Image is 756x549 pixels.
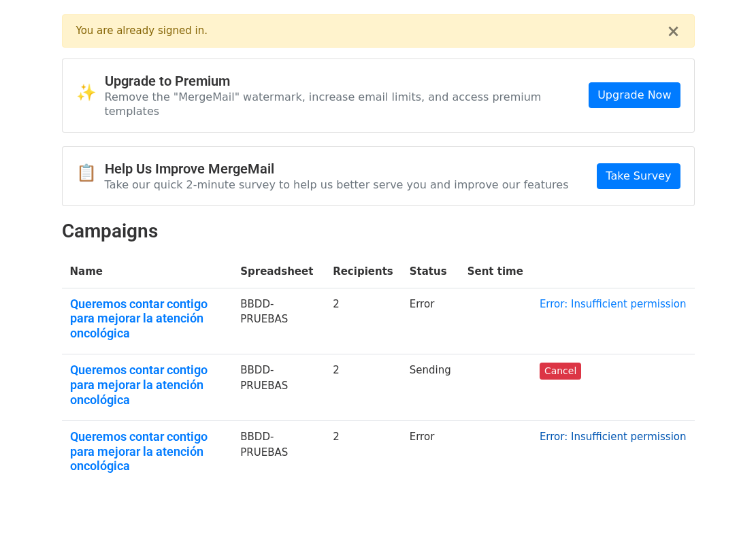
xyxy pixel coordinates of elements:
[76,23,667,39] div: You are already signed in.
[70,429,225,473] a: Queremos contar contigo para mejorar la atención oncológica
[688,484,756,549] iframe: Chat Widget
[401,256,459,288] th: Status
[232,354,325,421] td: BBDD-PRUEBAS
[325,354,401,421] td: 2
[540,298,687,310] a: Error: Insufficient permission
[76,163,105,183] span: 📋
[70,297,225,341] a: Queremos contar contigo para mejorar la atención oncológica
[62,256,233,288] th: Name
[401,421,459,487] td: Error
[459,256,531,288] th: Sent time
[105,90,589,118] p: Remove the "MergeMail" watermark, increase email limits, and access premium templates
[401,354,459,421] td: Sending
[540,431,687,443] a: Error: Insufficient permission
[232,288,325,354] td: BBDD-PRUEBAS
[597,163,680,189] a: Take Survey
[232,256,325,288] th: Spreadsheet
[401,288,459,354] td: Error
[666,23,680,39] button: ×
[232,421,325,487] td: BBDD-PRUEBAS
[105,161,569,177] h4: Help Us Improve MergeMail
[70,363,225,407] a: Queremos contar contigo para mejorar la atención oncológica
[325,288,401,354] td: 2
[62,220,695,243] h2: Campaigns
[589,82,680,108] a: Upgrade Now
[688,484,756,549] div: Widget de chat
[105,178,569,192] p: Take our quick 2-minute survey to help us better serve you and improve our features
[325,256,401,288] th: Recipients
[105,73,589,89] h4: Upgrade to Premium
[540,363,581,380] a: Cancel
[76,83,105,103] span: ✨
[325,421,401,487] td: 2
